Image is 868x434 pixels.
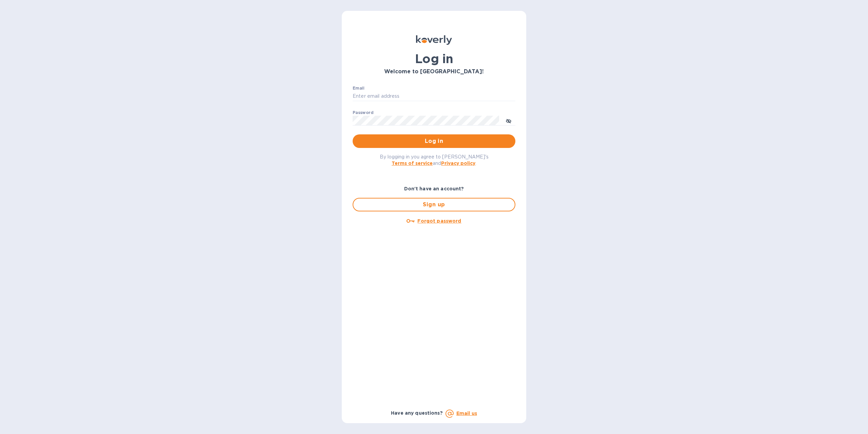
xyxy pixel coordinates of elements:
input: Enter email address [353,91,515,101]
label: Password [353,111,373,115]
a: Terms of service [392,161,433,166]
a: Email us [456,411,477,416]
button: toggle password visibility [502,114,515,127]
span: Sign up [359,201,509,209]
img: Koverly [416,35,452,45]
a: Privacy policy [441,161,475,166]
button: Log in [353,134,515,148]
span: Log in [358,137,510,145]
button: Sign up [353,198,515,211]
b: Don't have an account? [404,186,464,191]
u: Forgot password [417,218,461,224]
span: By logging in you agree to [PERSON_NAME]'s and . [380,154,489,166]
h3: Welcome to [GEOGRAPHIC_DATA]! [353,69,515,75]
label: Email [353,86,364,90]
h1: Log in [353,52,515,66]
b: Have any questions? [391,410,443,416]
